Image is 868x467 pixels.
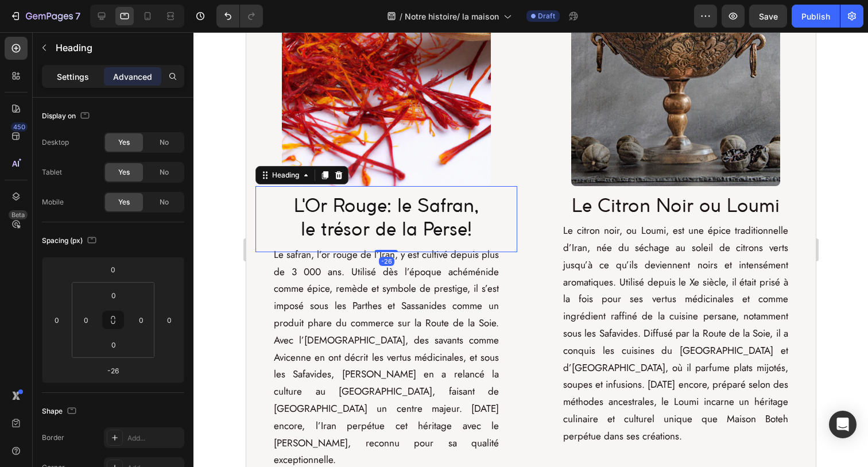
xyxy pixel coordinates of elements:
[759,11,778,21] span: Save
[9,210,28,219] div: Beta
[42,137,69,148] div: Desktop
[56,41,180,55] p: Heading
[792,5,840,28] button: Publish
[801,10,830,22] div: Publish
[57,71,89,83] p: Settings
[77,311,95,329] input: 0px
[102,336,125,353] input: 0px
[102,261,125,278] input: 0
[102,287,125,304] input: 0px
[127,433,181,443] div: Add...
[42,197,64,207] div: Mobile
[299,154,560,196] h2: Le Citron Noir ou Loumi
[749,5,787,28] button: Save
[829,411,857,438] div: Open Intercom Messenger
[160,137,169,148] span: No
[42,167,62,177] div: Tablet
[246,32,816,467] iframe: Design area
[400,10,402,22] span: /
[42,404,79,419] div: Shape
[538,11,555,21] span: Draft
[133,311,150,329] input: 0px
[102,362,125,379] input: -26
[405,10,499,22] span: Notre histoire/ la maison
[118,137,130,148] span: Yes
[48,311,65,329] input: 0
[161,311,178,329] input: 0
[24,138,55,148] div: Heading
[216,5,263,28] div: Undo/Redo
[160,197,169,207] span: No
[133,225,148,234] div: -26
[28,215,253,435] span: Le safran, l’or rouge de l’Iran, y est cultivé depuis plus de 3 000 ans. Utilisé dès l’époque ach...
[9,154,271,220] h2: L'Or Rouge: le Safran, le trésor de la Perse!
[42,433,64,443] div: Border
[118,197,130,207] span: Yes
[5,5,86,28] button: 7
[317,191,542,411] span: Le citron noir, ou Loumi, est une épice traditionnelle d’Iran, née du séchage au soleil de citron...
[42,233,99,249] div: Spacing (px)
[160,167,169,177] span: No
[42,109,92,124] div: Display on
[113,71,152,83] p: Advanced
[75,9,80,23] p: 7
[11,122,28,132] div: 450
[118,167,130,177] span: Yes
